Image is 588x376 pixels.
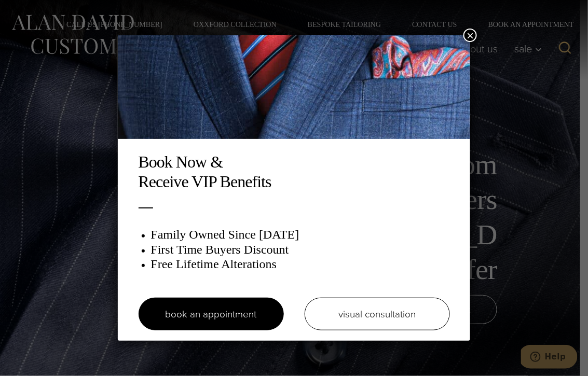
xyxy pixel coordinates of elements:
[305,298,450,330] a: visual consultation
[139,298,284,330] a: book an appointment
[139,152,450,192] h2: Book Now & Receive VIP Benefits
[151,227,450,242] h3: Family Owned Since [DATE]
[151,257,450,272] h3: Free Lifetime Alterations
[151,242,450,257] h3: First Time Buyers Discount
[463,29,477,42] button: Close
[24,7,45,17] span: Help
